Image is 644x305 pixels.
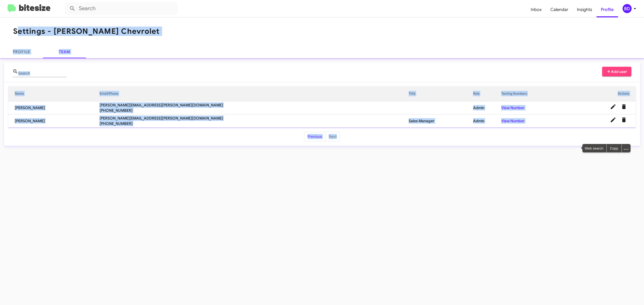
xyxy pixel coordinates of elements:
td: [PERSON_NAME] [8,101,100,114]
th: Title [409,86,473,101]
a: Profile [597,2,618,17]
button: Delete User [619,101,629,112]
input: Search [65,2,178,15]
td: Admin [473,101,501,114]
span: [PHONE_NUMBER] [100,121,408,126]
span: Add user [606,67,627,76]
span: Web search [583,144,606,152]
a: Insights [573,2,597,17]
td: Admin [473,114,501,128]
th: Role [473,86,501,101]
button: Add user [602,67,632,76]
input: Name or Email [18,71,67,76]
button: BD [618,4,638,13]
th: Texting Numbers [501,86,566,101]
th: Email/Phone [100,86,408,101]
button: Previous [304,132,325,142]
span: [PERSON_NAME][EMAIL_ADDRESS][PERSON_NAME][DOMAIN_NAME] [100,102,408,108]
td: Sales Manager [409,114,473,128]
div: BD [623,4,632,13]
span: [PHONE_NUMBER] [100,108,408,113]
h1: Settings - [PERSON_NAME] Chevrolet [13,27,160,36]
div: Copy [607,144,621,152]
span: [PERSON_NAME][EMAIL_ADDRESS][PERSON_NAME][DOMAIN_NAME] [100,116,408,121]
a: View Number [501,118,525,123]
button: Delete User [619,114,629,125]
th: Name [8,86,100,101]
th: Actions [566,86,636,101]
a: Calendar [546,2,573,17]
td: [PERSON_NAME] [8,114,100,128]
a: Inbox [526,2,546,17]
a: Team [43,45,86,58]
a: View Number [501,105,525,110]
